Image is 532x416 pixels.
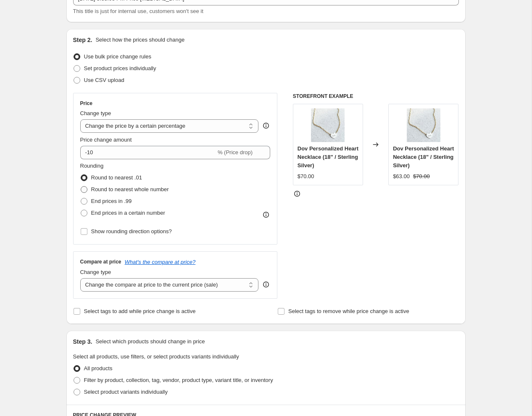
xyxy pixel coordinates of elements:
span: Round to nearest .01 [91,174,142,181]
span: Rounding [80,163,104,169]
input: -15 [80,146,216,159]
span: $70.00 [413,173,430,179]
span: Set product prices individually [84,65,156,71]
h2: Step 2. [73,36,92,44]
span: Dov Personalized Heart Necklace (18" / Sterling Silver) [298,145,358,169]
span: End prices in a certain number [91,210,165,216]
span: All products [84,365,113,371]
span: Price change amount [80,137,132,143]
span: Show rounding direction options? [91,228,172,234]
span: $70.00 [298,173,314,179]
span: Use bulk price change rules [84,53,151,60]
span: % (Price drop) [218,149,253,155]
img: heartnew_80x.jpg [311,108,345,142]
span: Select tags to add while price change is active [84,308,196,314]
h2: Step 3. [73,337,92,346]
h6: STOREFRONT EXAMPLE [293,93,459,100]
span: Select all products, use filters, or select products variants individually [73,353,239,360]
div: help [262,121,270,130]
img: heartnew_80x.jpg [407,108,440,142]
span: Change type [80,269,111,275]
span: Use CSV upload [84,77,124,83]
p: Select which products should change in price [95,337,205,346]
button: What's the compare at price? [125,259,196,265]
span: Dov Personalized Heart Necklace (18" / Sterling Silver) [393,145,454,169]
h3: Compare at price [80,258,121,265]
span: This title is just for internal use, customers won't see it [73,8,203,14]
span: Select product variants individually [84,389,168,395]
span: Filter by product, collection, tag, vendor, product type, variant title, or inventory [84,377,273,383]
span: $63.00 [393,173,410,179]
h3: Price [80,100,92,107]
div: help [262,280,270,289]
span: Change type [80,110,111,116]
span: Round to nearest whole number [91,186,169,192]
span: End prices in .99 [91,198,132,204]
span: Select tags to remove while price change is active [288,308,409,314]
p: Select how the prices should change [95,36,184,44]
